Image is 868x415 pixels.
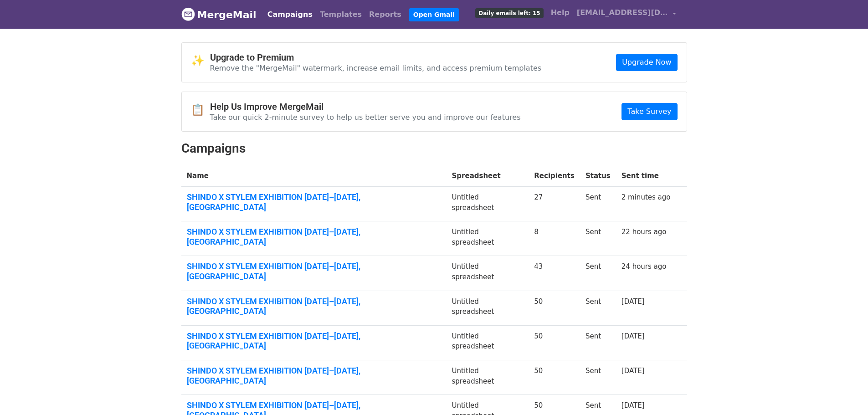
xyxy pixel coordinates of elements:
[191,103,210,117] span: 📋
[621,297,645,306] a: [DATE]
[187,366,441,385] a: SHINDO X STYLEM EXHIBITION [DATE]–[DATE], [GEOGRAPHIC_DATA]
[529,221,580,256] td: 8
[210,52,542,63] h4: Upgrade to Premium
[210,63,542,73] p: Remove the "MergeMail" watermark, increase email limits, and access premium templates
[365,5,405,24] a: Reports
[472,4,547,22] a: Daily emails left: 15
[529,291,580,325] td: 50
[447,325,529,360] td: Untitled spreadsheet
[210,113,521,122] p: Take our quick 2-minute survey to help us better serve you and improve our features
[264,5,316,24] a: Campaigns
[187,297,441,316] a: SHINDO X STYLEM EXHIBITION [DATE]–[DATE], [GEOGRAPHIC_DATA]
[580,325,616,360] td: Sent
[621,401,645,410] a: [DATE]
[191,54,210,67] span: ✨
[187,227,441,246] a: SHINDO X STYLEM EXHIBITION [DATE]–[DATE], [GEOGRAPHIC_DATA]
[529,325,580,360] td: 50
[447,360,529,395] td: Untitled spreadsheet
[181,165,447,187] th: Name
[621,367,645,375] a: [DATE]
[529,165,580,187] th: Recipients
[621,332,645,340] a: [DATE]
[181,7,195,21] img: MergeMail logo
[475,8,543,18] span: Daily emails left: 15
[316,5,365,24] a: Templates
[187,261,441,281] a: SHINDO X STYLEM EXHIBITION [DATE]–[DATE], [GEOGRAPHIC_DATA]
[621,228,667,236] a: 22 hours ago
[616,54,677,71] a: Upgrade Now
[529,256,580,291] td: 43
[616,165,676,187] th: Sent time
[447,291,529,325] td: Untitled spreadsheet
[580,221,616,256] td: Sent
[447,256,529,291] td: Untitled spreadsheet
[447,187,529,221] td: Untitled spreadsheet
[409,8,459,21] a: Open Gmail
[577,7,668,18] span: [EMAIL_ADDRESS][DOMAIN_NAME]
[187,331,441,351] a: SHINDO X STYLEM EXHIBITION [DATE]–[DATE], [GEOGRAPHIC_DATA]
[529,360,580,395] td: 50
[187,192,441,212] a: SHINDO X STYLEM EXHIBITION [DATE]–[DATE], [GEOGRAPHIC_DATA]
[580,360,616,395] td: Sent
[210,101,521,112] h4: Help Us Improve MergeMail
[621,103,677,120] a: Take Survey
[580,165,616,187] th: Status
[181,5,257,24] a: MergeMail
[621,262,667,271] a: 24 hours ago
[573,4,680,25] a: [EMAIL_ADDRESS][DOMAIN_NAME]
[580,256,616,291] td: Sent
[621,193,671,201] a: 2 minutes ago
[580,291,616,325] td: Sent
[580,187,616,221] td: Sent
[547,4,573,22] a: Help
[181,141,687,156] h2: Campaigns
[447,221,529,256] td: Untitled spreadsheet
[529,187,580,221] td: 27
[447,165,529,187] th: Spreadsheet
